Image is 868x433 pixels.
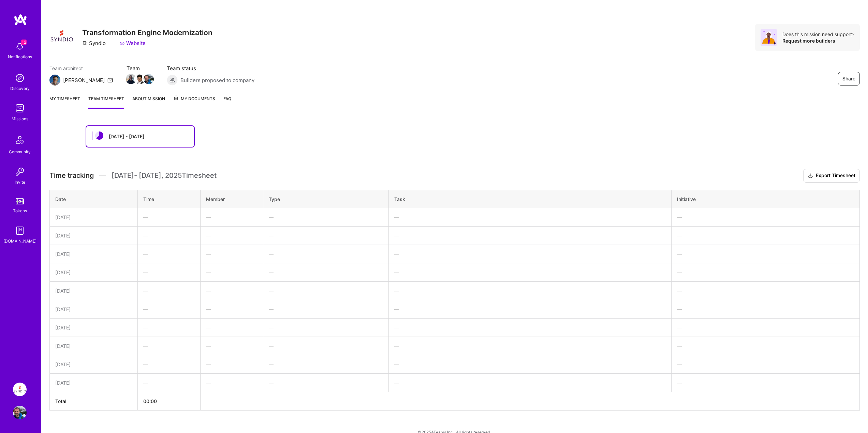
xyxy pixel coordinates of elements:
[842,75,855,82] span: Share
[135,74,145,84] img: Team Member Avatar
[143,306,195,313] div: —
[143,269,195,276] div: —
[143,232,195,239] div: —
[13,383,27,396] img: Syndio: Transformation Engine Modernization
[206,214,258,221] div: —
[143,342,195,350] div: —
[803,169,860,183] button: Export Timesheet
[49,24,74,48] img: Company Logo
[107,77,113,83] i: icon Mail
[394,250,665,258] div: —
[677,214,854,221] div: —
[135,73,144,85] a: Team Member Avatar
[13,406,27,419] img: User Avatar
[677,287,854,294] div: —
[206,324,258,331] div: —
[9,148,31,155] div: Community
[143,214,195,221] div: —
[269,287,383,294] div: —
[127,73,135,85] a: Team Member Avatar
[269,324,383,331] div: —
[677,232,854,239] div: —
[269,342,383,350] div: —
[167,75,178,86] img: Builders proposed to company
[14,14,27,26] img: logo
[50,190,138,208] th: Date
[12,115,28,122] div: Missions
[206,342,258,350] div: —
[82,28,212,37] h3: Transformation Engine Modernization
[167,65,254,72] span: Team status
[82,41,88,46] i: icon CompanyGray
[49,75,60,86] img: Team Architect
[50,392,138,410] th: Total
[21,40,27,45] span: 12
[13,165,27,179] img: Invite
[112,171,217,180] span: [DATE] - [DATE] , 2025 Timesheet
[55,232,132,239] div: [DATE]
[15,179,25,186] div: Invite
[394,269,665,276] div: —
[55,214,132,221] div: [DATE]
[200,190,263,208] th: Member
[838,72,860,86] button: Share
[95,132,103,140] img: status icon
[269,232,383,239] div: —
[677,269,854,276] div: —
[677,361,854,368] div: —
[49,95,80,109] a: My timesheet
[269,250,383,258] div: —
[206,269,258,276] div: —
[677,342,854,350] div: —
[677,379,854,386] div: —
[269,214,383,221] div: —
[143,287,195,294] div: —
[49,171,94,180] span: Time tracking
[782,31,854,37] div: Does this mission need support?
[394,306,665,313] div: —
[394,342,665,350] div: —
[143,250,195,258] div: —
[13,40,27,53] img: bell
[394,379,665,386] div: —
[180,77,254,84] span: Builders proposed to company
[269,306,383,313] div: —
[11,406,28,419] a: User Avatar
[263,190,388,208] th: Type
[55,306,132,313] div: [DATE]
[206,306,258,313] div: —
[49,65,113,72] span: Team architect
[88,95,124,109] a: Team timesheet
[143,379,195,386] div: —
[782,37,854,44] div: Request more builders
[13,71,27,85] img: discovery
[671,190,859,208] th: Initiative
[55,342,132,350] div: [DATE]
[55,361,132,368] div: [DATE]
[137,190,200,208] th: Time
[173,95,215,109] a: My Documents
[677,250,854,258] div: —
[223,95,231,109] a: FAQ
[269,361,383,368] div: —
[63,77,105,84] div: [PERSON_NAME]
[808,172,813,180] i: icon Download
[126,74,136,84] img: Team Member Avatar
[206,232,258,239] div: —
[173,95,215,103] span: My Documents
[394,361,665,368] div: —
[12,132,28,148] img: Community
[8,53,32,60] div: Notifications
[269,379,383,386] div: —
[269,269,383,276] div: —
[137,392,200,410] th: 00:00
[16,198,24,204] img: tokens
[677,306,854,313] div: —
[389,190,671,208] th: Task
[10,85,30,92] div: Discovery
[82,40,106,47] div: Syndio
[394,324,665,331] div: —
[206,250,258,258] div: —
[143,361,195,368] div: —
[394,232,665,239] div: —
